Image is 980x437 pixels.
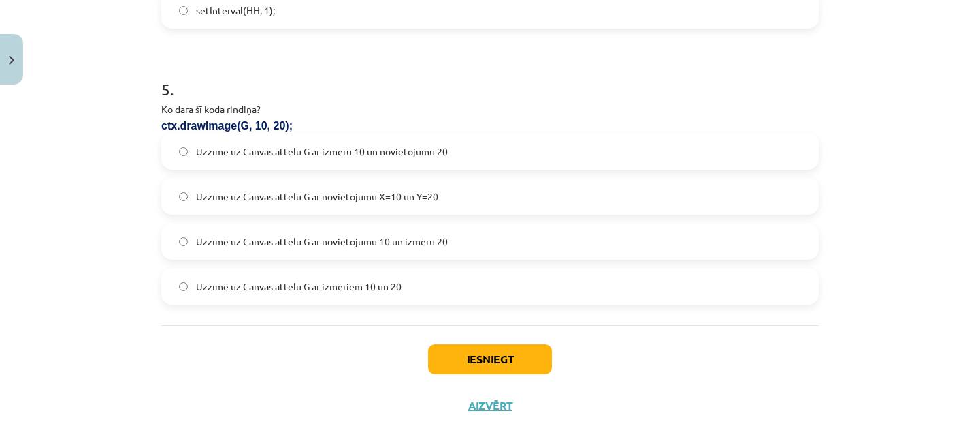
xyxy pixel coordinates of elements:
[196,145,448,159] span: Uzzīmē uz Canvas attēlu G ar izmēru 10 un novietojumu 20
[179,237,188,246] input: Uzzīmē uz Canvas attēlu G ar novietojumu 10 un izmēru 20
[196,3,275,18] span: setInterval(HH, 1);
[196,235,448,249] span: Uzzīmē uz Canvas attēlu G ar novietojumu 10 un izmēru 20
[179,192,188,201] input: Uzzīmē uz Canvas attēlu G ar novietojumu X=10 un Y=20
[196,190,438,204] span: Uzzīmē uz Canvas attēlu G ar novietojumu X=10 un Y=20
[196,280,402,294] span: Uzzīmē uz Canvas attēlu G ar izmēriem 10 un 20
[161,56,819,98] h1: 5 .
[428,344,552,374] button: Iesniegt
[161,120,293,132] span: ctx.drawImage(G, 10, 20);
[179,6,188,15] input: setInterval(HH, 1);
[179,282,188,291] input: Uzzīmē uz Canvas attēlu G ar izmēriem 10 un 20
[464,399,516,412] button: Aizvērt
[161,102,819,117] p: Ko dara šī koda rindiņa?
[9,56,14,65] img: icon-close-lesson-0947bae3869378f0d4975bcd49f059093ad1ed9edebbc8119c70593378902aed.svg
[179,147,188,156] input: Uzzīmē uz Canvas attēlu G ar izmēru 10 un novietojumu 20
